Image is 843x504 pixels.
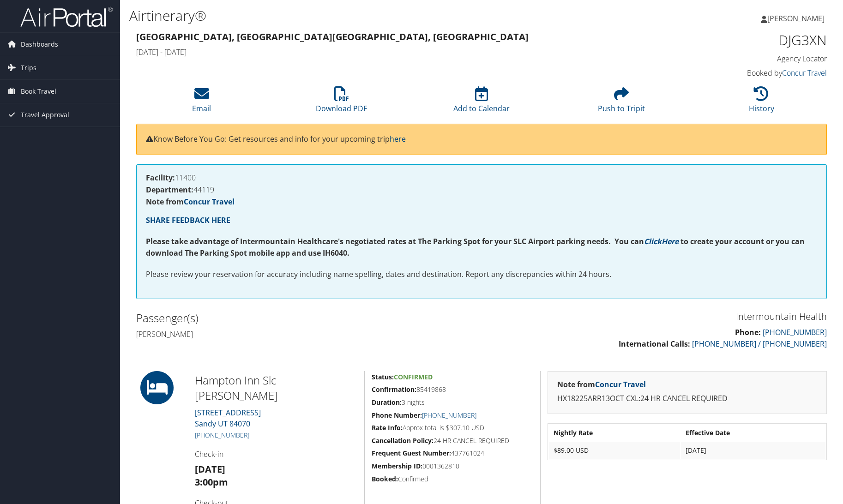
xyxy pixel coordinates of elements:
[619,339,690,349] strong: International Calls:
[195,449,357,459] h4: Check-in
[372,436,434,445] strong: Cancellation Policy:
[372,385,534,394] h5: 85419868
[136,47,651,57] h4: [DATE] - [DATE]
[372,411,422,420] strong: Phone Number:
[735,327,761,337] strong: Phone:
[681,425,825,441] th: Effective Date
[372,449,534,458] h5: 437761024
[549,425,680,441] th: Nightly Rate
[372,449,451,457] strong: Frequent Guest Number:
[681,442,825,459] td: [DATE]
[595,379,646,390] a: Concur Travel
[372,372,394,381] strong: Status:
[488,310,827,323] h3: Intermountain Health
[21,56,36,79] span: Trips
[782,68,827,78] a: Concur Travel
[749,91,774,114] a: History
[195,408,261,429] a: [STREET_ADDRESS]Sandy UT 84070
[372,385,416,394] strong: Confirmation:
[146,186,817,193] h4: 44119
[372,474,534,484] h5: Confirmed
[453,91,510,114] a: Add to Calendar
[146,197,235,207] strong: Note from
[372,423,534,432] h5: Approx total is $307.10 USD
[665,30,827,50] h1: DJG3XN
[665,68,827,78] h4: Booked by
[761,5,834,32] a: [PERSON_NAME]
[372,474,398,483] strong: Booked:
[146,236,644,246] strong: Please take advantage of Intermountain Healthcare's negotiated rates at The Parking Spot for your...
[557,393,817,405] p: HX18225ARR13OCT CXL:24 HR CANCEL REQUIRED
[195,476,228,488] strong: 3:00pm
[316,91,367,114] a: Download PDF
[184,197,235,207] a: Concur Travel
[692,339,827,349] a: [PHONE_NUMBER] / [PHONE_NUMBER]
[192,91,211,114] a: Email
[390,134,406,144] a: here
[394,372,433,381] span: Confirmed
[372,462,534,471] h5: 0001362810
[767,13,825,24] span: [PERSON_NAME]
[146,174,817,181] h4: 11400
[136,30,529,43] strong: [GEOGRAPHIC_DATA], [GEOGRAPHIC_DATA] [GEOGRAPHIC_DATA], [GEOGRAPHIC_DATA]
[195,431,249,439] a: [PHONE_NUMBER]
[662,236,679,246] a: Here
[372,436,534,445] h5: 24 HR CANCEL REQUIRED
[372,462,422,470] strong: Membership ID:
[557,379,646,390] strong: Note from
[21,103,69,126] span: Travel Approval
[20,6,113,28] img: airportal-logo.png
[146,133,817,145] p: Know Before You Go: Get resources and info for your upcoming trip
[195,372,357,403] h2: Hampton Inn Slc [PERSON_NAME]
[136,329,475,339] h4: [PERSON_NAME]
[146,269,817,281] p: Please review your reservation for accuracy including name spelling, dates and destination. Repor...
[598,91,645,114] a: Push to Tripit
[372,398,402,407] strong: Duration:
[549,442,680,459] td: $89.00 USD
[372,423,403,432] strong: Rate Info:
[146,215,230,225] a: SHARE FEEDBACK HERE
[763,327,827,337] a: [PHONE_NUMBER]
[146,185,193,195] strong: Department:
[372,398,534,407] h5: 3 nights
[136,310,475,326] h2: Passenger(s)
[644,236,662,246] a: Click
[422,411,476,420] a: [PHONE_NUMBER]
[21,33,58,56] span: Dashboards
[146,173,175,183] strong: Facility:
[195,463,225,475] strong: [DATE]
[129,6,599,25] h1: Airtinerary®
[21,80,56,103] span: Book Travel
[665,54,827,64] h4: Agency Locator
